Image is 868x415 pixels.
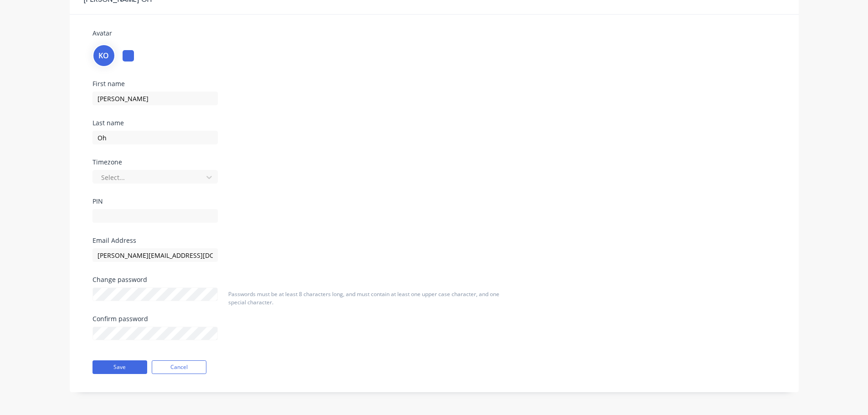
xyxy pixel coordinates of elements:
span: Passwords must be at least 8 characters long, and must contain at least one upper case character,... [228,290,499,306]
div: PIN [92,198,311,205]
span: KO [98,50,109,61]
div: Last name [92,120,311,126]
span: Avatar [92,29,112,37]
div: Change password [92,277,218,283]
div: First name [92,81,311,87]
div: Timezone [92,159,311,165]
button: Cancel [152,360,206,374]
button: Save [92,360,147,374]
div: Email Address [92,237,311,244]
div: Confirm password [92,316,218,322]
